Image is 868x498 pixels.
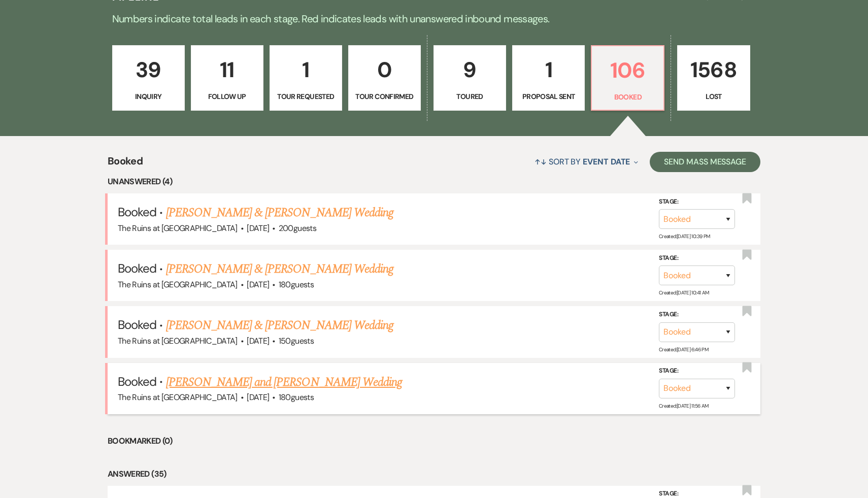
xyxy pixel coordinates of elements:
[684,53,743,87] p: 1568
[191,45,263,111] a: 11Follow Up
[270,45,342,111] a: 1Tour Requested
[166,373,403,391] a: [PERSON_NAME] and [PERSON_NAME] Wedding
[118,392,238,403] span: The Ruins at [GEOGRAPHIC_DATA]
[659,366,735,377] label: Stage:
[118,317,156,333] span: Booked
[519,91,578,102] p: Proposal Sent
[519,53,578,87] p: 1
[659,253,735,264] label: Stage:
[166,316,393,335] a: [PERSON_NAME] & [PERSON_NAME] Wedding
[598,53,657,87] p: 106
[659,346,708,352] span: Created: [DATE] 6:46 PM
[684,91,743,102] p: Lost
[530,148,642,175] button: Sort By Event Date
[355,53,414,87] p: 0
[279,392,314,403] span: 180 guests
[108,153,143,175] span: Booked
[279,279,314,290] span: 180 guests
[166,204,393,222] a: [PERSON_NAME] & [PERSON_NAME] Wedding
[440,53,499,87] p: 9
[512,45,585,111] a: 1Proposal Sent
[583,156,630,167] span: Event Date
[108,175,760,188] li: Unanswered (4)
[279,336,314,346] span: 150 guests
[659,289,709,296] span: Created: [DATE] 10:41 AM
[112,45,185,111] a: 39Inquiry
[659,309,735,320] label: Stage:
[118,336,238,346] span: The Ruins at [GEOGRAPHIC_DATA]
[279,223,316,234] span: 200 guests
[118,223,238,234] span: The Ruins at [GEOGRAPHIC_DATA]
[118,279,238,290] span: The Ruins at [GEOGRAPHIC_DATA]
[677,45,750,111] a: 1568Lost
[247,392,269,403] span: [DATE]
[659,403,708,409] span: Created: [DATE] 11:56 AM
[247,336,269,346] span: [DATE]
[440,91,499,102] p: Toured
[433,45,506,111] a: 9Toured
[659,196,735,207] label: Stage:
[108,468,760,481] li: Answered (35)
[598,91,657,103] p: Booked
[108,435,760,448] li: Bookmarked (0)
[276,53,336,87] p: 1
[118,374,156,389] span: Booked
[348,45,421,111] a: 0Tour Confirmed
[650,152,760,172] button: Send Mass Message
[118,260,156,276] span: Booked
[197,91,257,102] p: Follow Up
[247,279,269,290] span: [DATE]
[591,45,664,111] a: 106Booked
[69,11,799,27] p: Numbers indicate total leads in each stage. Red indicates leads with unanswered inbound messages.
[119,53,178,87] p: 39
[119,91,178,102] p: Inquiry
[118,204,156,220] span: Booked
[276,91,336,102] p: Tour Requested
[535,156,547,167] span: ↑↓
[247,223,269,234] span: [DATE]
[197,53,257,87] p: 11
[659,233,710,240] span: Created: [DATE] 10:39 PM
[166,260,393,278] a: [PERSON_NAME] & [PERSON_NAME] Wedding
[355,91,414,102] p: Tour Confirmed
